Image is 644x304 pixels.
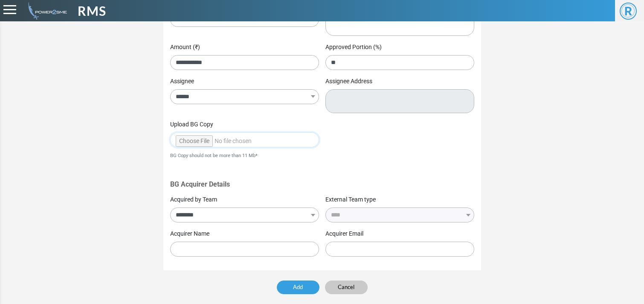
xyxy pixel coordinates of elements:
h4: BG Acquirer Details [170,180,474,188]
img: admin [25,2,67,20]
label: Assignee Address [325,77,372,86]
label: Amount (₹) [170,43,200,52]
label: Acquirer Email [325,229,363,238]
button: Cancel [325,281,368,294]
span: RMS [78,1,106,20]
label: Assignee [170,77,194,86]
label: External Team type [325,195,376,204]
label: Upload BG Copy [170,120,213,129]
small: BG Copy should not be more than 11 Mb* [170,153,258,158]
label: Approved Portion (%) [325,43,382,52]
label: Acquirer Name [170,229,209,238]
label: Acquired by Team [170,195,217,204]
span: R [620,3,637,20]
button: Add [277,281,319,294]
